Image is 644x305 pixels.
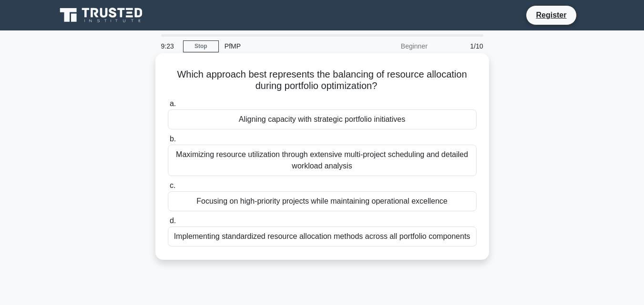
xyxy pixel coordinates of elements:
[170,135,176,143] span: b.
[168,145,477,176] div: Maximizing resource utilization through extensive multi-project scheduling and detailed workload ...
[167,69,478,92] h5: Which approach best represents the balancing of resource allocation during portfolio optimization?
[219,37,350,56] div: PfMP
[183,40,219,52] a: Stop
[433,37,489,56] div: 1/10
[350,37,433,56] div: Beginner
[155,37,183,56] div: 9:23
[168,226,477,246] div: Implementing standardized resource allocation methods across all portfolio components
[168,109,477,129] div: Aligning capacity with strategic portfolio initiatives
[168,191,477,211] div: Focusing on high-priority projects while maintaining operational excellence
[170,216,176,225] span: d.
[530,9,572,21] a: Register
[170,99,176,108] span: a.
[170,181,175,189] span: c.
